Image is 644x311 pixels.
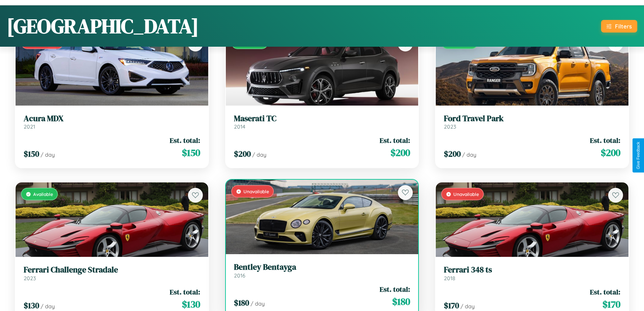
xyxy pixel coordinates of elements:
span: 2023 [24,275,36,282]
span: Est. total: [380,284,410,294]
span: $ 130 [24,300,39,311]
span: 2023 [444,123,456,130]
h3: Maserati TC [234,114,410,124]
span: $ 170 [444,300,459,311]
span: Available [33,191,53,197]
span: $ 170 [602,297,620,311]
span: Unavailable [243,188,269,194]
span: $ 180 [234,297,249,308]
span: $ 200 [234,148,251,159]
span: / day [41,151,55,158]
span: / day [460,303,475,310]
span: 2014 [234,123,245,130]
span: Est. total: [590,135,620,145]
span: $ 130 [182,297,200,311]
span: 2018 [444,275,455,282]
a: Ferrari Challenge Stradale2023 [24,265,200,282]
span: $ 150 [182,146,200,159]
span: $ 200 [390,146,410,159]
div: Give Feedback [636,142,641,169]
a: Ferrari 348 ts2018 [444,265,620,282]
a: Maserati TC2014 [234,114,410,130]
span: / day [251,300,265,307]
div: Filters [615,23,632,30]
h3: Ford Travel Park [444,114,620,124]
span: $ 150 [24,148,39,159]
span: / day [252,151,266,158]
span: Est. total: [590,287,620,297]
h1: [GEOGRAPHIC_DATA] [7,12,199,40]
span: / day [462,151,476,158]
span: Est. total: [170,135,200,145]
span: Unavailable [453,191,479,197]
span: 2016 [234,272,245,279]
span: $ 200 [601,146,620,159]
h3: Acura MDX [24,114,200,124]
h3: Bentley Bentayga [234,262,410,272]
span: $ 200 [444,148,461,159]
h3: Ferrari 348 ts [444,265,620,275]
span: / day [41,303,55,310]
a: Acura MDX2021 [24,114,200,130]
span: 2021 [24,123,35,130]
span: Est. total: [380,135,410,145]
span: Est. total: [170,287,200,297]
a: Bentley Bentayga2016 [234,262,410,279]
a: Ford Travel Park2023 [444,114,620,130]
h3: Ferrari Challenge Stradale [24,265,200,275]
button: Filters [601,20,637,32]
span: $ 180 [392,295,410,308]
